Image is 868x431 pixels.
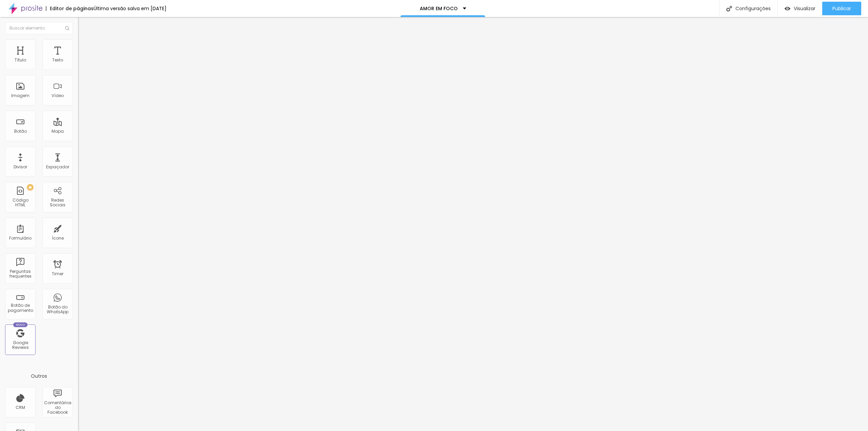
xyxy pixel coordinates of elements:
div: Vídeo [52,93,64,98]
div: Novo [13,322,28,327]
div: CRM [16,405,25,410]
div: Google Reviews [7,340,34,350]
div: Perguntas frequentes [7,269,34,279]
div: Botão [14,129,27,134]
img: Icone [726,6,732,12]
iframe: Editor [78,17,868,431]
div: Botão de pagamento [7,303,34,313]
span: Publicar [832,6,851,11]
img: view-1.svg [785,6,790,12]
div: Timer [52,271,63,276]
p: AMOR EM FOCO [420,6,458,11]
div: Título [15,58,26,62]
div: Espaçador [46,165,69,169]
div: Redes Sociais [44,198,71,208]
div: Código HTML [7,198,34,208]
div: Formulário [9,236,32,241]
div: Mapa [52,129,64,134]
div: Editor de páginas [46,6,94,11]
div: Botão do WhatsApp [44,305,71,315]
div: Imagem [11,93,29,98]
input: Buscar elemento [5,22,73,34]
div: Texto [52,58,63,62]
img: Icone [65,26,69,30]
span: Visualizar [794,6,815,11]
button: Visualizar [778,2,822,15]
div: Comentários do Facebook [44,400,71,415]
div: Ícone [52,236,64,241]
div: Divisor [14,165,27,169]
div: Última versão salva em [DATE] [94,6,166,11]
button: Publicar [822,2,861,15]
